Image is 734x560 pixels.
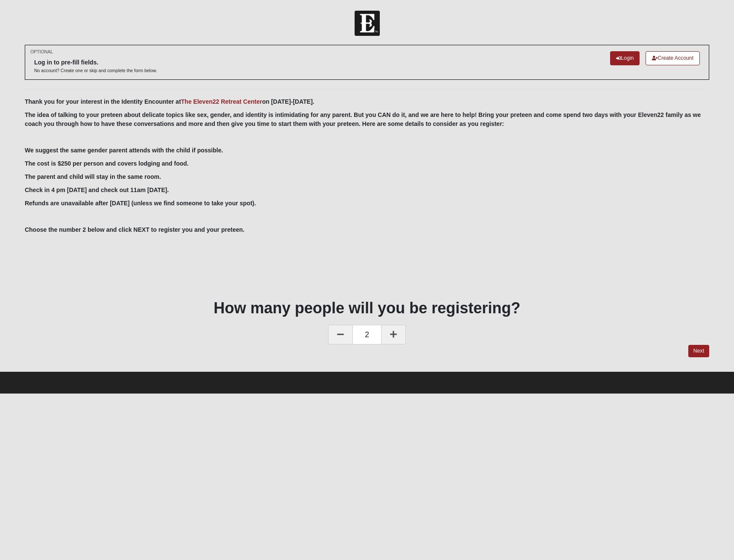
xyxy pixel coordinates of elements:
[25,160,189,167] b: The cost is $250 per person and covers lodging and food.
[25,299,709,317] h1: How many people will you be registering?
[25,226,244,233] b: Choose the number 2 below and click NEXT to register you and your preteen.
[181,98,262,105] a: The Eleven22 Retreat Center
[353,325,381,344] span: 2
[25,200,256,207] b: Refunds are unavailable after [DATE] (unless we find someone to take your spot).
[25,111,701,127] b: The idea of talking to your preteen about delicate topics like sex, gender, and identity is intim...
[646,51,700,65] a: Create Account
[25,187,169,193] b: Check in 4 pm [DATE] and check out 11am [DATE].
[34,59,157,66] h6: Log in to pre-fill fields.
[25,147,223,154] b: We suggest the same gender parent attends with the child if possible.
[355,11,380,36] img: Church of Eleven22 Logo
[25,98,314,105] b: Thank you for your interest in the Identity Encounter at on [DATE]-[DATE].
[610,51,640,65] a: Login
[30,49,53,55] small: OPTIONAL
[25,173,161,180] b: The parent and child will stay in the same room.
[34,67,157,74] p: No account? Create one or skip and complete the form below.
[688,345,709,357] a: Next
